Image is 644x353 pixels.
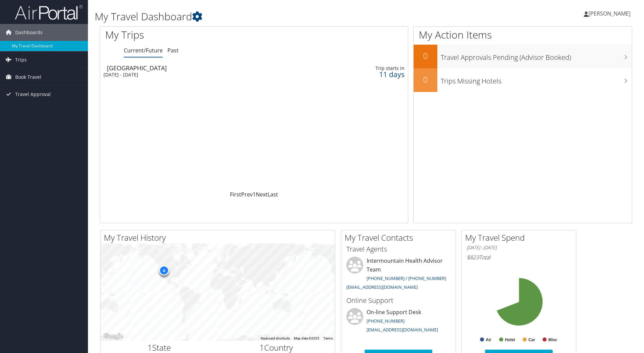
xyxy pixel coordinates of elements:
a: Next [256,191,268,198]
h3: Trips Missing Hotels [441,73,632,86]
a: [PHONE_NUMBER] / [PHONE_NUMBER] [367,275,446,281]
a: [PERSON_NAME] [584,3,637,24]
span: $823 [467,254,479,261]
h1: My Trips [105,28,275,42]
a: [EMAIL_ADDRESS][DOMAIN_NAME] [346,284,418,290]
div: [DATE] - [DATE] [103,72,295,78]
a: Last [268,191,278,198]
a: Past [167,47,179,54]
div: Trip starts in [336,65,405,71]
button: Keyboard shortcuts [261,336,290,341]
span: Trips [15,51,27,68]
text: Air [486,337,491,342]
img: Google [102,332,124,341]
div: 4 [159,265,169,276]
h3: Travel Approvals Pending (Advisor Booked) [441,49,632,62]
h6: [DATE] - [DATE] [467,244,571,251]
span: Map data ©2025 [294,336,319,340]
a: First [230,191,241,198]
span: 1 [147,342,152,353]
a: [PHONE_NUMBER] [367,318,405,324]
h2: My Travel Contacts [345,232,456,243]
text: Hotel [505,337,515,342]
h2: My Travel History [104,232,335,243]
li: On-line Support Desk [343,308,454,336]
h1: My Travel Dashboard [95,9,456,24]
span: Dashboards [15,24,43,41]
a: Current/Future [124,47,163,54]
text: Car [528,337,535,342]
a: Terms (opens in new tab) [323,336,333,340]
h1: My Action Items [414,28,632,42]
a: 0Travel Approvals Pending (Advisor Booked) [414,45,632,68]
h2: 0 [414,50,437,62]
h6: Total [467,254,571,261]
div: 11 days [336,71,405,77]
h2: My Travel Spend [465,232,576,243]
a: Open this area in Google Maps (opens a new window) [102,332,124,341]
text: Misc [548,337,557,342]
img: airportal-logo.png [15,4,83,20]
a: 1 [253,191,256,198]
span: Book Travel [15,69,41,86]
span: [PERSON_NAME] [589,10,630,17]
a: Prev [241,191,253,198]
span: Travel Approval [15,86,51,103]
h3: Travel Agents [346,244,451,254]
h3: Online Support [346,296,451,305]
span: 1 [259,342,264,353]
h2: 0 [414,74,437,85]
li: Intermountain Health Advisor Team [343,257,454,293]
div: [GEOGRAPHIC_DATA] [107,65,298,71]
a: 0Trips Missing Hotels [414,68,632,92]
a: [EMAIL_ADDRESS][DOMAIN_NAME] [367,327,438,333]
